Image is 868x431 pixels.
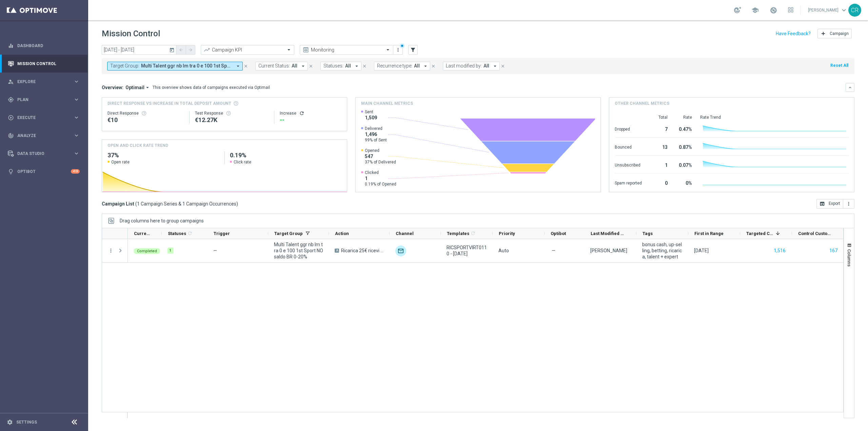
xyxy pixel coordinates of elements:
button: more_vert [395,46,401,54]
div: Data Studio keyboard_arrow_right [7,151,80,156]
button: person_search Explore keyboard_arrow_right [7,79,80,84]
i: equalizer [8,43,14,49]
h2: 37% [107,151,219,159]
span: ( [135,201,137,207]
i: add [821,31,826,36]
i: open_in_browser [820,201,825,207]
span: 1,509 [365,115,377,121]
i: person_search [8,79,14,85]
div: -- [280,116,341,124]
i: arrow_drop_down [422,63,429,69]
span: Sent [365,109,377,115]
span: First in Range [694,231,724,236]
button: Recurrence type: All arrow_drop_down [374,62,430,71]
i: close [309,64,313,68]
h4: Other channel metrics [615,100,669,106]
i: refresh [470,231,476,236]
div: 1 [650,159,668,170]
button: Current Status: All arrow_drop_down [255,62,308,71]
a: Settings [16,420,37,424]
span: 1 Campaign Series & 1 Campaign Occurrences [137,201,236,207]
i: close [500,64,505,68]
span: Analyze [17,134,73,138]
i: preview [302,46,309,53]
div: €10 [107,116,184,124]
i: more_vert [846,201,851,207]
span: Clicked [365,170,396,175]
span: Target Group [274,231,303,236]
button: filter_alt [408,45,418,55]
span: Open rate [111,159,130,165]
i: settings [7,419,13,425]
button: more_vert [843,199,854,209]
span: Current Status: [258,63,290,69]
span: Explore [17,80,73,84]
i: gps_fixed [8,97,14,103]
i: keyboard_arrow_right [73,96,80,103]
button: track_changes Analyze keyboard_arrow_right [7,133,80,138]
span: Last Modified By [591,231,625,236]
span: Plan [17,98,73,102]
button: more_vert [108,248,114,254]
i: keyboard_arrow_down [848,85,852,90]
div: €12,272 [195,116,268,124]
div: lightbulb Optibot +10 [7,169,80,174]
div: Increase [280,111,341,116]
span: Statuses: [323,63,343,69]
div: 13 [650,141,668,152]
span: Templates [447,231,469,236]
span: Priority [499,231,515,236]
span: ) [236,201,238,207]
ng-select: Campaign KPI [201,45,294,55]
i: filter_alt [410,47,416,53]
span: school [751,6,759,14]
span: All [414,63,420,69]
button: equalizer Dashboard [7,43,80,48]
button: arrow_forward [186,45,195,55]
span: Campaign [830,31,849,36]
button: open_in_browser Export [816,199,843,209]
div: 0.87% [676,141,692,152]
div: 1 [167,248,174,254]
span: Delivered [365,126,387,131]
div: 0.47% [676,123,692,134]
span: Current Status [134,231,150,236]
button: add Campaign [817,29,852,38]
span: — [552,248,555,254]
button: play_circle_outline Execute keyboard_arrow_right [7,115,80,120]
i: refresh [187,231,193,236]
i: close [362,64,367,68]
div: Martina Troia [590,248,627,254]
button: today [168,45,176,55]
i: more_vert [395,47,401,53]
div: Unsubscribed [615,159,642,170]
i: arrow_drop_down [354,63,360,69]
i: track_changes [8,133,14,139]
div: 0% [676,177,692,188]
div: Explore [8,79,73,85]
button: close [500,62,506,70]
img: Optimail [395,246,406,256]
div: Dashboard [8,37,80,55]
i: arrow_forward [188,47,193,52]
span: Target Group: [110,63,139,69]
span: Execute [17,116,73,120]
a: Mission Control [17,55,80,73]
div: Row Groups [120,218,204,223]
button: refresh [299,111,304,116]
button: Last modified by: All arrow_drop_down [443,62,500,71]
div: Analyze [8,133,73,139]
div: Total [650,115,668,120]
button: Target Group: Multi Talent ggr nb lm tra 0 e 100 1st Sport NO saldo BR 0-20% arrow_drop_down [107,62,243,71]
div: Rate [676,115,692,120]
input: Select date range [102,45,176,55]
span: Ricarica 25€ ricevi 5€ Sport e Virtual, ricarica 40€ ricevi 10€, ricarica 60€ ricevi 15€ [341,248,384,254]
h4: Main channel metrics [361,100,413,106]
div: 7 [650,123,668,134]
span: Drag columns here to group campaigns [120,218,204,223]
i: arrow_drop_down [300,63,306,69]
button: close [308,62,314,70]
div: There are unsaved changes [400,43,405,48]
